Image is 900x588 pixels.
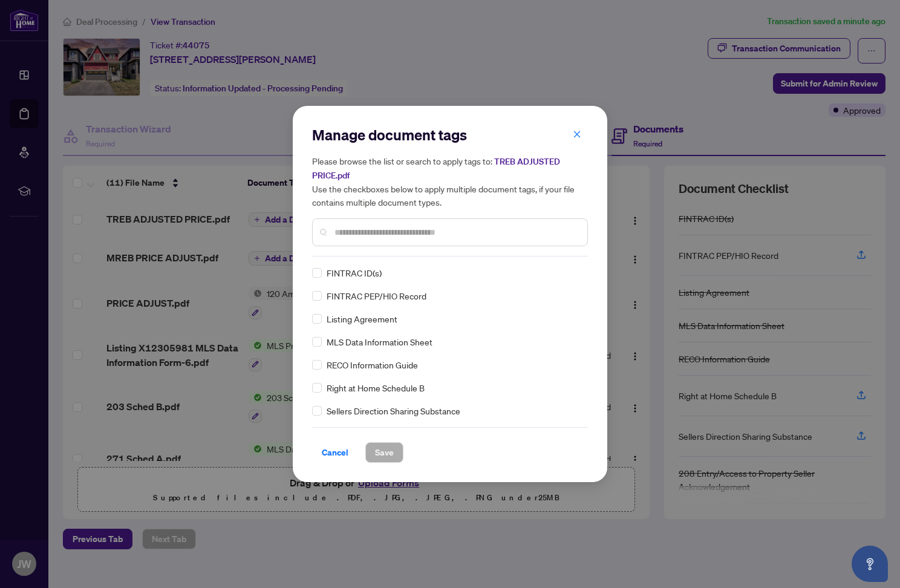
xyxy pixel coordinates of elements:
[327,335,432,348] span: MLS Data Information Sheet
[327,404,460,417] span: Sellers Direction Sharing Substance
[365,442,403,463] button: Save
[322,443,348,462] span: Cancel
[312,154,588,209] h5: Please browse the list or search to apply tags to: Use the checkboxes below to apply multiple doc...
[327,266,382,279] span: FINTRAC ID(s)
[312,125,588,145] h2: Manage document tags
[327,289,426,302] span: FINTRAC PEP/HIO Record
[573,130,581,139] span: close
[327,312,397,325] span: Listing Agreement
[327,381,425,394] span: Right at Home Schedule B
[327,358,418,371] span: RECO Information Guide
[312,442,358,463] button: Cancel
[852,546,888,582] button: Open asap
